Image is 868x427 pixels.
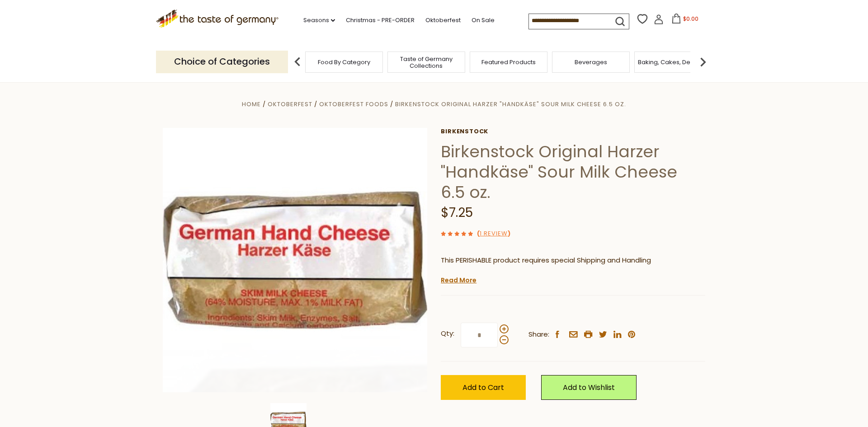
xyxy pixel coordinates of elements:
[395,100,626,108] a: Birkenstock Original Harzer "Handkäse" Sour Milk Cheese 6.5 oz.
[441,375,526,400] button: Add to Cart
[441,204,473,221] span: $7.25
[441,255,705,266] p: This PERISHABLE product requires special Shipping and Handling
[481,59,536,66] a: Featured Products
[449,273,705,284] li: We will ship this product in heat-protective packaging and ice.
[288,53,307,71] img: previous arrow
[441,128,705,135] a: Birkenstock
[638,59,708,66] a: Baking, Cakes, Desserts
[477,229,510,238] span: ( )
[441,328,454,339] strong: Qty:
[575,59,607,66] a: Beverages
[268,100,312,108] a: Oktoberfest
[472,15,495,25] a: On Sale
[480,229,508,239] a: 1 Review
[694,53,712,71] img: next arrow
[425,15,461,25] a: Oktoberfest
[318,59,370,66] a: Food By Category
[683,15,698,23] span: $0.00
[242,100,261,108] a: Home
[541,375,637,400] a: Add to Wishlist
[156,51,288,73] p: Choice of Categories
[319,100,388,108] a: Oktoberfest Foods
[462,382,504,393] span: Add to Cart
[346,15,415,25] a: Christmas - PRE-ORDER
[665,14,704,27] button: $0.00
[528,329,549,340] span: Share:
[303,15,335,25] a: Seasons
[461,323,498,347] input: Qty:
[441,276,476,285] a: Read More
[441,141,705,202] h1: Birkenstock Original Harzer "Handkäse" Sour Milk Cheese 6.5 oz.
[163,128,427,392] img: Birkenstock Original Harzer Sour Milk Cheese
[390,56,462,69] a: Taste of Germany Collections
